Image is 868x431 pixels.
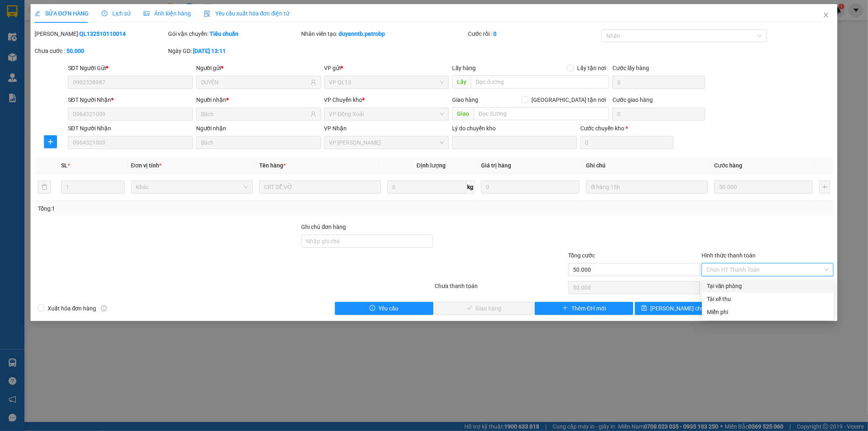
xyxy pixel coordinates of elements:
span: Ảnh kiện hàng [144,10,191,17]
div: Chưa thanh toán [434,281,568,296]
label: Hình thức thanh toán [702,252,756,259]
span: Tên hàng [259,162,286,169]
div: Ngày GD: [168,46,300,55]
span: VP Đức Liễu [329,136,444,149]
span: kg [466,180,474,194]
span: Khác [136,181,248,193]
span: SL [61,162,68,169]
span: Chọn HT Thanh Toán [706,264,829,276]
div: VP Nhận [324,124,449,133]
div: Nhân viên tạo: [302,29,467,38]
div: Miễn phí [707,308,829,317]
span: Tổng cước [568,252,595,259]
b: 50.000 [66,48,84,54]
div: Gói vận chuyển: [168,29,300,38]
input: Tên người gửi [201,78,309,87]
th: Ghi chú [583,158,711,174]
span: plus [44,139,57,145]
button: plusThêm ĐH mới [535,302,633,315]
span: Yêu cầu xuất hóa đơn điện tử [204,10,290,17]
input: 0 [714,180,813,194]
div: Chưa cước : [35,46,166,55]
input: Cước giao hàng [612,108,705,121]
label: Ghi chú đơn hàng [302,224,346,230]
input: Cước lấy hàng [612,76,705,89]
button: delete [38,180,51,194]
span: Giao [452,107,474,120]
button: exclamation-circleYêu cầu [335,302,433,315]
input: 0 [481,180,579,194]
span: Xuất hóa đơn hàng [44,304,100,313]
span: picture [144,11,149,16]
span: Thêm ĐH mới [571,304,606,313]
span: Giao hàng [452,97,478,103]
span: save [641,305,647,312]
input: VD: Bàn, Ghế [259,180,381,194]
div: Tài xế thu [707,295,829,303]
label: Cước lấy hàng [612,65,649,71]
b: Tiêu chuẩn [210,31,238,37]
span: SỬA ĐƠN HÀNG [35,10,89,17]
span: edit [35,11,40,16]
div: Tổng: 1 [38,204,335,213]
span: [PERSON_NAME] chuyển hoàn [650,304,728,313]
button: plus [819,180,830,194]
div: VP gửi [324,64,449,73]
button: checkGiao hàng [435,302,533,315]
span: exclamation-circle [370,305,375,312]
img: icon [204,11,210,17]
div: Cước chuyển kho [580,124,673,133]
div: Cước rồi : [468,29,600,38]
span: Giá trị hàng [481,162,511,169]
button: Close [815,4,837,27]
span: VP Đồng Xoài [329,108,444,120]
span: Đơn vị tính [131,162,162,169]
div: [PERSON_NAME]: [35,29,166,38]
input: Dọc đường [471,75,609,88]
span: plus [562,305,568,312]
span: user [310,111,316,117]
span: VP Chuyển kho [324,97,363,103]
span: VP QL13 [329,76,444,88]
span: close [823,12,829,18]
span: clock-circle [102,11,107,16]
span: user [310,79,316,85]
div: SĐT Người Nhận [68,124,193,133]
input: Ghi chú đơn hàng [302,235,433,248]
b: QL132510110014 [79,31,126,37]
span: info-circle [101,306,107,311]
span: Yêu cầu [378,304,398,313]
b: [DATE] 13:11 [193,48,226,54]
span: Định lượng [417,162,446,169]
div: Người nhận [196,95,321,104]
div: Lý do chuyển kho [452,124,577,133]
b: 0 [493,31,496,37]
b: duyenntb.petrobp [339,31,385,37]
span: Cước hàng [714,162,742,169]
div: Người gửi [196,64,321,73]
input: Dọc đường [474,107,609,120]
input: Ghi Chú [586,180,708,194]
div: SĐT Người Nhận [68,95,193,104]
span: Lịch sử [102,10,131,17]
button: plus [44,135,57,148]
span: Lấy [452,75,471,88]
div: Tại văn phòng [707,281,829,290]
input: Tên người nhận [201,110,309,119]
span: Lấy hàng [452,65,476,71]
div: SĐT Người Gửi [68,64,193,73]
label: Cước giao hàng [612,97,653,103]
span: Lấy tận nơi [574,64,609,73]
button: save[PERSON_NAME] chuyển hoàn [635,302,733,315]
span: [GEOGRAPHIC_DATA] tận nơi [528,95,609,104]
div: Người nhận [196,124,321,133]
